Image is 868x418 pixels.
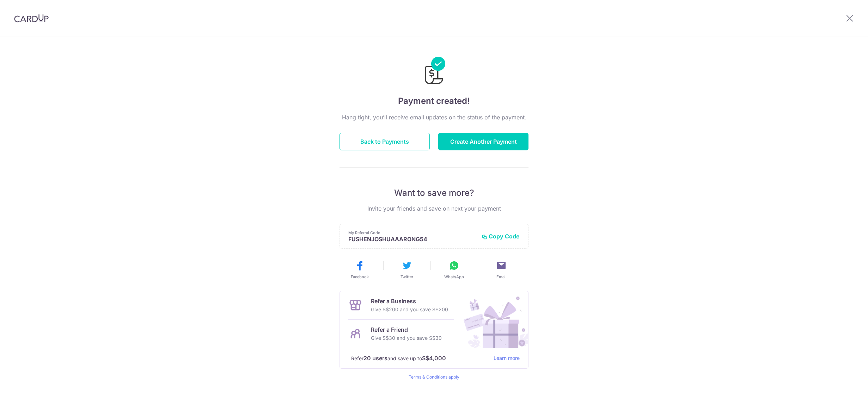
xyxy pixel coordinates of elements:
[444,274,464,280] span: WhatsApp
[340,204,528,213] p: Invite your friends and save on next your payment
[433,260,475,280] button: WhatsApp
[371,325,442,334] p: Refer a Friend
[371,297,448,305] p: Refer a Business
[340,133,430,150] button: Back to Payments
[422,354,446,362] strong: S$4,000
[438,133,528,150] button: Create Another Payment
[494,354,520,363] a: Learn more
[363,354,387,362] strong: 20 users
[340,113,528,121] p: Hang tight, you’ll receive email updates on the status of the payment.
[371,305,448,314] p: Give S$200 and you save S$200
[348,230,476,236] p: My Referral Code
[340,95,528,107] h4: Payment created!
[351,354,488,363] p: Refer and save up to
[482,233,520,240] button: Copy Code
[423,57,445,86] img: Payments
[496,274,507,280] span: Email
[401,274,413,280] span: Twitter
[14,14,49,23] img: CardUp
[481,260,522,280] button: Email
[339,260,380,280] button: Facebook
[386,260,428,280] button: Twitter
[371,334,442,342] p: Give S$30 and you save S$30
[348,236,476,243] p: FUSHENJOSHUAAARONG54
[351,274,369,280] span: Facebook
[409,374,459,380] a: Terms & Conditions apply
[340,187,528,199] p: Want to save more?
[457,291,528,348] img: Refer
